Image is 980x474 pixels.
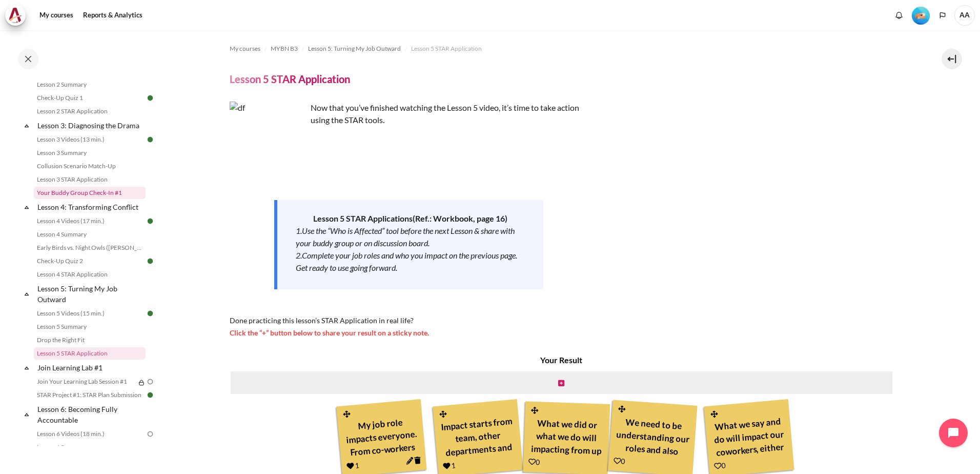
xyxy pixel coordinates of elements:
[414,457,421,464] i: Delete this note
[146,429,155,439] img: To do
[405,457,413,465] i: Edit this note
[22,363,32,373] span: Collapse
[34,428,146,440] a: Lesson 6 Videos (18 min.)
[230,44,260,53] span: My courses
[34,228,146,241] a: Lesson 4 Summary
[22,121,32,131] span: Collapse
[146,377,155,386] img: To do
[230,328,429,337] span: Click the “+” button below to share your result on a sticky note.
[308,43,401,55] a: Lesson 5: Turning My Job Outward
[146,390,155,400] img: Done
[146,216,155,226] img: Done
[230,43,260,55] a: My courses
[34,92,146,104] a: Check-Up Quiz 1
[528,413,604,459] div: What we did or what we do will impacting from up to down level
[34,105,146,117] a: Lesson 2 STAR Application
[34,242,146,254] a: Early Birds vs. Night Owls ([PERSON_NAME]'s Story)
[614,412,691,460] div: We need to be understanding our roles and also people surrounding us need. Think it as a whole/ Team
[146,93,155,103] img: Done
[36,5,77,26] a: My courses
[308,44,401,53] span: Lesson 5: Turning My Job Outward
[34,147,146,159] a: Lesson 3 Summary
[346,460,359,471] div: 1
[528,458,536,465] i: Add a Like
[346,462,354,470] i: Remove your Like
[271,43,298,55] a: MYBN B3
[413,213,507,223] strong: ( )
[313,213,413,223] strong: Lesson 5 STAR Applications
[443,462,451,470] i: Remove your Like
[34,347,146,360] a: Lesson 5 STAR Application
[5,5,31,26] a: Architeck Architeck
[34,441,146,453] a: Lesson 6 Summary
[415,213,505,223] span: Ref.: Workbook, page 16
[528,456,540,467] div: 0
[442,460,456,471] div: 1
[34,389,146,401] a: STAR Project #1: STAR Plan Submission
[558,380,564,387] i: Create new note in this column
[34,215,146,227] a: Lesson 4 Videos (17 min.)
[36,402,146,427] a: Lesson 6: Becoming Fully Accountable
[709,410,719,418] i: Drag and drop this note
[34,133,146,146] a: Lesson 3 Videos (13 min.)
[34,187,146,199] a: Your Buddy Group Check-In #1
[614,455,625,466] div: 0
[439,412,517,461] div: Impact starts from team, other departments and as well customer and clients.
[891,8,907,23] div: Show notification window with no new notifications
[79,5,146,26] a: Reports & Analytics
[230,354,894,366] h4: Your Result
[411,43,482,55] a: Lesson 5 STAR Application
[34,307,146,320] a: Lesson 5 Videos (15 min.)
[146,309,155,318] img: Done
[22,289,32,299] span: Collapse
[617,405,626,413] i: Drag and drop this note
[230,41,907,57] nav: Navigation bar
[954,5,975,26] span: AA
[34,173,146,186] a: Lesson 3 STAR Application
[230,102,307,179] img: df
[912,7,930,25] img: Level #2
[34,376,135,388] a: Join Your Learning Lab Session #1
[34,255,146,267] a: Check-Up Quiz 2
[411,44,482,53] span: Lesson 5 STAR Application
[146,135,155,144] img: Done
[912,6,930,25] div: Level #2
[34,268,146,281] a: Lesson 4 STAR Application
[296,225,525,249] div: 1.Use the “Who is Affected” tool before the next Lesson & share with your buddy group or on discu...
[530,407,539,414] i: Drag and drop this note
[230,316,414,325] span: Done practicing this lesson’s STAR Application in real life?
[296,249,525,274] div: 2.Complete your job roles and who you impact on the previous page. Get ready to use going forward.
[34,334,146,346] a: Drop the Right Fit
[22,202,32,212] span: Collapse
[271,44,298,53] span: MYBN B3
[36,200,146,214] a: Lesson 4: Transforming Conflict
[36,361,146,374] a: Join Learning Lab #1
[36,118,146,132] a: Lesson 3: Diagnosing the Drama
[713,460,726,471] div: 0
[908,6,934,25] a: Level #2
[34,78,146,91] a: Lesson 2 Summary
[935,8,950,23] button: Languages
[342,412,420,461] div: My job role impacts everyone. From co-workers to dispatchers to customers to clients.
[311,103,579,125] span: Now that you’ve finished watching the Lesson 5 video, it’s time to take action using the STAR tools.
[36,282,146,306] a: Lesson 5: Turning My Job Outward
[342,410,352,418] i: Drag and drop this note
[34,321,146,333] a: Lesson 5 Summary
[438,410,448,418] i: Drag and drop this note
[230,72,350,86] h4: Lesson 5 STAR Application
[710,412,788,461] div: What we say and do will impact our coworkers, either positively or negatively.
[8,8,23,23] img: Architeck
[954,5,975,26] a: User menu
[146,256,155,266] img: Done
[34,160,146,172] a: Collusion Scenario Match-Up
[22,409,32,420] span: Collapse
[614,457,621,465] i: Add a Like
[714,462,722,470] i: Add a Like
